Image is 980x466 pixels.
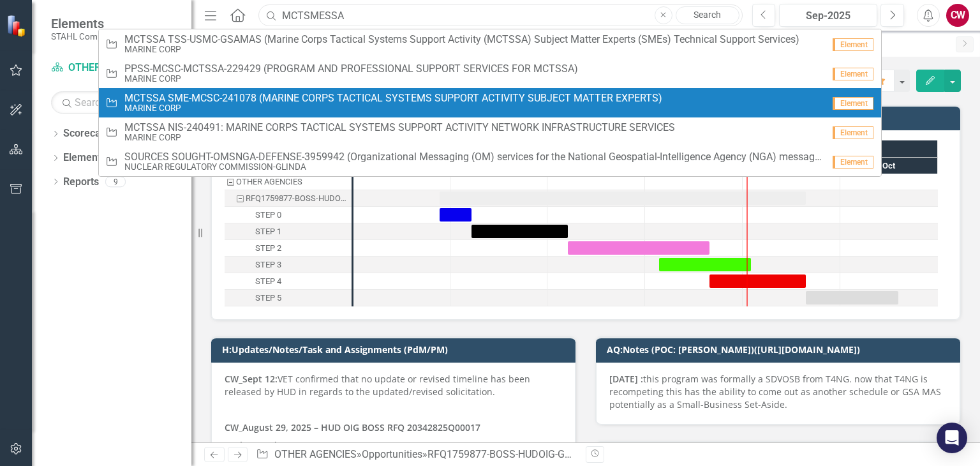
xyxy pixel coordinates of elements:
[99,59,882,88] a: PPSS-MCSC-MCTSSA-229429 (PROGRAM AND PROFESSIONAL SUPPORT SERVICES FOR MCTSSA)MARINE CORPElement
[427,448,780,460] div: RFQ1759877-BOSS-HUDOIG-GSAMAS (Business Operations Support Services)
[6,14,29,37] img: ClearPoint Strategy
[225,373,562,401] p: VET confirmed that no update or revised timeline has been released by HUD in regards to the updat...
[246,190,348,207] div: RFQ1759877-BOSS-HUDOIG-GSAMAS (Business Operations Support Services)
[225,439,277,451] strong: Background
[124,93,662,104] span: MCTSSA SME-MCSC-241078 (MARINE CORPS TACTICAL SYSTEMS SUPPORT ACTIVITY SUBJECT MATTER EXPERTS)
[99,117,882,147] a: MCTSSA NIS-240491: MARINE CORPS TACTICAL SYSTEMS SUPPORT ACTIVITY NETWORK INFRASTRUCTURE SERVICES...
[225,223,352,240] div: STEP 1
[51,31,123,41] small: STAHL Companies
[255,257,281,273] div: STEP 3
[222,345,569,354] h3: H:Updates/Notes/Task and Assignments (PdM/PM)
[124,45,799,54] small: MARINE CORP
[99,147,882,176] a: SOURCES SOUGHT-OMSNGA-DEFENSE-3959942 (Organizational Messaging (OM) services for the National Ge...
[225,257,352,273] div: STEP 3
[471,225,568,238] div: Task: Start date: 2025-06-07 End date: 2025-07-07
[833,126,873,139] span: Element
[440,192,806,205] div: Task: Start date: 2025-05-28 End date: 2025-09-20
[99,29,882,59] a: MCTSSA TSS-USMC-GSAMAS (Marine Corps Tactical Systems Support Activity (MCTSSA) Subject Matter Ex...
[225,240,352,257] div: STEP 2
[225,190,352,207] div: Task: Start date: 2025-05-28 End date: 2025-09-20
[568,241,709,255] div: Task: Start date: 2025-07-07 End date: 2025-08-21
[124,103,662,113] small: MARINE CORP
[225,273,352,290] div: STEP 4
[833,68,873,80] span: Element
[51,16,123,31] span: Elements
[225,207,352,223] div: STEP 0
[946,4,969,27] button: CW
[806,291,898,304] div: Task: Start date: 2025-09-20 End date: 2025-10-19
[255,223,281,240] div: STEP 1
[225,190,352,207] div: RFQ1759877-BOSS-HUDOIG-GSAMAS (Business Operations Support Services)
[255,207,281,223] div: STEP 0
[833,97,873,110] span: Element
[840,158,938,174] div: Oct
[236,174,302,190] div: OTHER AGENCIES
[833,38,873,51] span: Element
[609,373,643,385] strong: [DATE] :
[51,61,179,75] a: OTHER AGENCIES
[255,240,281,257] div: STEP 2
[63,126,115,141] a: Scorecards
[607,345,954,354] h3: AQ:Notes (POC: [PERSON_NAME])([URL][DOMAIN_NAME])
[124,162,823,172] small: NUCLEAR REGULATORY COMMISSION-GLINDA
[225,421,480,433] strong: CW_August 29, 2025 – HUD OIG BOSS RFQ 20342825Q00017
[362,448,422,460] a: Opportunities
[225,174,352,190] div: Task: OTHER AGENCIES Start date: 2025-05-28 End date: 2025-05-29
[255,290,281,306] div: STEP 5
[105,176,126,187] div: 9
[124,63,578,75] span: PPSS-MCSC-MCTSSA-229429 (PROGRAM AND PROFESSIONAL SUPPORT SERVICES FOR MCTSSA)
[609,373,947,411] p: this program was formally a SDVOSB from T4NG. now that T4NG is recompeting this has the ability t...
[124,74,578,84] small: MARINE CORP
[659,258,751,271] div: Task: Start date: 2025-08-05 End date: 2025-09-03
[676,6,739,24] a: Search
[225,273,352,290] div: Task: Start date: 2025-08-21 End date: 2025-09-20
[124,133,675,142] small: MARINE CORP
[124,34,799,45] span: MCTSSA TSS-USMC-GSAMAS (Marine Corps Tactical Systems Support Activity (MCTSSA) Subject Matter Ex...
[937,423,967,453] div: Open Intercom Messenger
[225,290,352,306] div: Task: Start date: 2025-09-20 End date: 2025-10-19
[258,4,742,27] input: Search ClearPoint...
[225,223,352,240] div: Task: Start date: 2025-06-07 End date: 2025-07-07
[225,373,278,385] strong: CW_Sept 12:
[440,208,471,222] div: Task: Start date: 2025-05-28 End date: 2025-06-07
[709,274,806,288] div: Task: Start date: 2025-08-21 End date: 2025-09-20
[124,151,823,163] span: SOURCES SOUGHT-OMSNGA-DEFENSE-3959942 (Organizational Messaging (OM) services for the National Ge...
[225,174,352,190] div: OTHER AGENCIES
[63,151,106,165] a: Elements
[833,156,873,169] span: Element
[225,257,352,273] div: Task: Start date: 2025-08-05 End date: 2025-09-03
[274,448,357,460] a: OTHER AGENCIES
[256,447,576,462] div: » »
[779,4,877,27] button: Sep-2025
[124,122,675,133] span: MCTSSA NIS-240491: MARINE CORPS TACTICAL SYSTEMS SUPPORT ACTIVITY NETWORK INFRASTRUCTURE SERVICES
[99,88,882,117] a: MCTSSA SME-MCSC-241078 (MARINE CORPS TACTICAL SYSTEMS SUPPORT ACTIVITY SUBJECT MATTER EXPERTS)MAR...
[51,91,179,114] input: Search Below...
[783,8,873,24] div: Sep-2025
[63,175,99,190] a: Reports
[225,240,352,257] div: Task: Start date: 2025-07-07 End date: 2025-08-21
[225,290,352,306] div: STEP 5
[255,273,281,290] div: STEP 4
[225,207,352,223] div: Task: Start date: 2025-05-28 End date: 2025-06-07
